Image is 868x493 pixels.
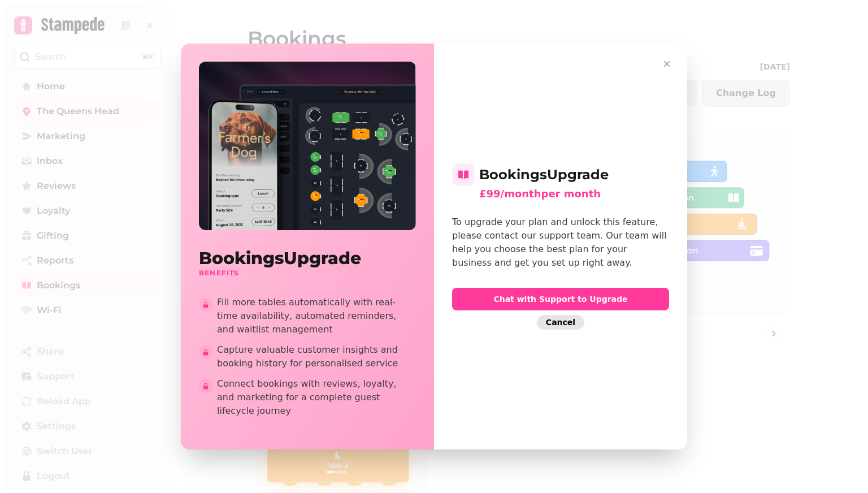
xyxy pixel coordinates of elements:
span: Chat with Support to Upgrade [461,295,660,303]
h3: Benefits [199,269,416,278]
h2: Bookings Upgrade [452,163,669,186]
span: Fill more tables automatically with real-time availability, automated reminders, and waitlist man... [217,296,416,336]
button: Cancel [537,315,584,330]
h2: Bookings Upgrade [199,248,416,269]
span: Cancel [546,318,575,326]
button: Chat with Support to Upgrade [452,288,669,310]
span: Connect bookings with reviews, loyalty, and marketing for a complete guest lifecycle journey [217,377,416,418]
div: £99/month per month [479,186,669,202]
span: Capture valuable customer insights and booking history for personalised service [217,343,416,370]
div: To upgrade your plan and unlock this feature, please contact our support team. Our team will help... [452,215,669,270]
